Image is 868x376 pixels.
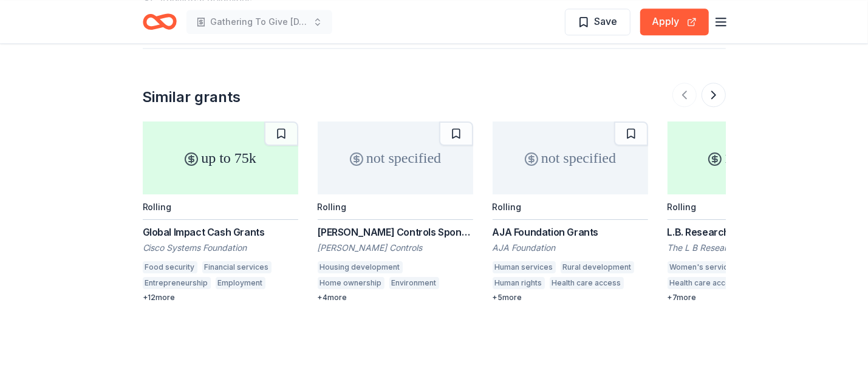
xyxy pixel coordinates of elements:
div: 10k – 75k [668,121,823,194]
button: Gathering To Give [DATE] Food Baskets 2025 [186,10,332,34]
div: up to 75k [143,121,298,194]
div: L.B. Research and Education Foundation [668,225,823,239]
div: not specified [318,121,473,194]
button: Save [565,9,630,35]
div: Cisco Systems Foundation [143,242,298,254]
div: Health care access [668,277,742,289]
button: Apply [640,9,709,35]
div: not specified [493,121,648,194]
div: Similar grants [143,87,241,107]
div: + 5 more [493,293,648,303]
span: Gathering To Give [DATE] Food Baskets 2025 [211,15,308,29]
div: Rolling [493,202,522,212]
div: Employment [216,277,265,289]
span: Save [595,13,618,29]
div: Rolling [143,202,172,212]
div: Food security [143,261,197,273]
div: + 12 more [143,293,298,303]
div: + 4 more [318,293,473,303]
div: Global Impact Cash Grants [143,225,298,239]
a: Home [143,7,177,36]
div: Environment [389,277,439,289]
div: Women's services [668,261,740,273]
div: + 7 more [668,293,823,303]
div: [PERSON_NAME] Controls [318,242,473,254]
div: [PERSON_NAME] Controls Sponsorship [318,225,473,239]
a: not specifiedRolling[PERSON_NAME] Controls Sponsorship[PERSON_NAME] ControlsHousing developmentHo... [318,121,473,303]
div: Rolling [318,202,347,212]
div: Financial services [202,261,272,273]
div: Rolling [668,202,697,212]
div: The L B Research And Education Foundation [668,242,823,254]
div: Housing development [318,261,403,273]
div: Human rights [493,277,545,289]
div: AJA Foundation Grants [493,225,648,239]
a: not specifiedRollingAJA Foundation GrantsAJA FoundationHuman servicesRural developmentHuman right... [493,121,648,303]
a: 10k – 75kRollingL.B. Research and Education FoundationThe L B Research And Education FoundationWo... [668,121,823,303]
div: Health care access [550,277,624,289]
div: Entrepreneurship [143,277,211,289]
div: Human services [493,261,556,273]
div: Rural development [561,261,634,273]
a: up to 75kRollingGlobal Impact Cash GrantsCisco Systems FoundationFood securityFinancial servicesE... [143,121,298,303]
div: Home ownership [318,277,384,289]
div: AJA Foundation [493,242,648,254]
